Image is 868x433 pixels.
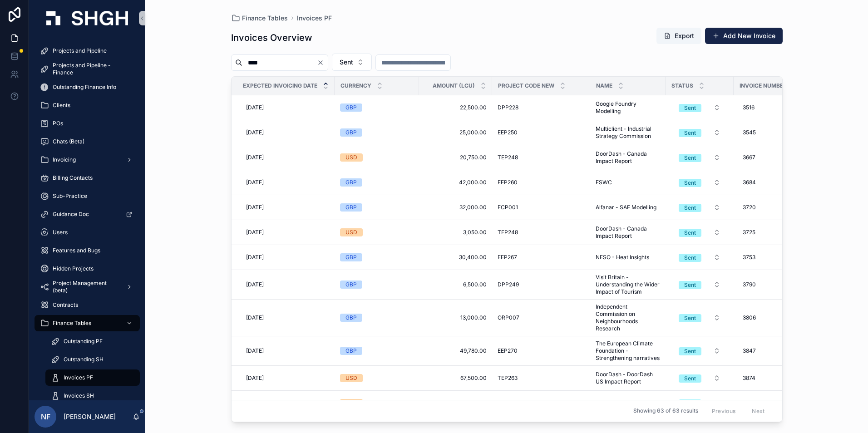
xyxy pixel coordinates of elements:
[53,47,107,54] span: Projects and Pipeline
[242,250,329,265] a: [DATE]
[242,175,329,190] a: [DATE]
[684,154,696,162] div: Sent
[671,124,728,141] button: Select Button
[739,175,799,190] a: 3684
[35,315,140,331] a: Finance Tables
[246,347,264,354] span: [DATE]
[671,310,728,326] button: Select Button
[596,340,660,362] a: The European Climate Foundation - Strengthening narratives
[596,254,649,261] span: NESO - Heat Insights
[35,133,140,150] a: Chats (Beta)
[743,347,756,354] span: 3847
[246,314,264,321] span: [DATE]
[705,28,783,44] button: Add New Invoice
[424,314,487,321] a: 13,000.00
[671,149,728,166] button: Select Button
[45,369,140,386] a: Invoices PF
[345,399,357,407] div: USD
[340,347,414,355] a: GBP
[739,125,799,140] a: 3545
[596,371,660,385] span: DoorDash - DoorDash US Impact Report
[671,199,728,216] a: Select Button
[424,347,487,354] span: 49,780.00
[498,229,585,236] a: TEP248
[424,154,487,161] a: 20,750.00
[340,178,414,187] a: GBP
[242,225,329,240] a: [DATE]
[297,14,332,23] a: Invoices PF
[671,309,728,326] a: Select Button
[246,154,264,161] span: [DATE]
[53,62,131,76] span: Projects and Pipeline - Finance
[345,314,357,322] div: GBP
[345,128,357,137] div: GBP
[340,399,414,407] a: USD
[671,370,728,386] button: Select Button
[53,192,87,200] span: Sub-Practice
[671,199,728,216] button: Select Button
[498,374,585,382] a: TEP263
[345,253,357,261] div: GBP
[743,229,755,236] span: 3725
[64,374,93,381] span: Invoices PF
[35,115,140,132] a: POs
[739,310,799,325] a: 3806
[671,224,728,241] button: Select Button
[345,178,357,187] div: GBP
[739,150,799,165] a: 3667
[242,125,329,140] a: [DATE]
[656,28,701,44] button: Export
[35,297,140,313] a: Contracts
[424,179,487,186] span: 42,000.00
[596,399,660,407] a: AstraZeneca US
[739,200,799,215] a: 3720
[345,103,357,112] div: GBP
[53,156,76,163] span: Invoicing
[498,314,585,321] a: ORP007
[46,11,128,25] img: App logo
[35,279,140,295] a: Project Management (beta)
[596,303,660,332] span: Independent Commission on Neighbourhoods Research
[35,206,140,222] a: Guidance Doc
[340,203,414,212] a: GBP
[246,104,264,111] span: [DATE]
[242,14,288,23] span: Finance Tables
[498,314,519,321] span: ORP007
[424,374,487,382] a: 67,500.00
[498,179,518,186] span: EEP260
[498,179,585,186] a: EEP260
[242,150,329,165] a: [DATE]
[740,82,787,89] span: Invoice Number
[684,204,696,212] div: Sent
[340,314,414,322] a: GBP
[671,99,728,116] a: Select Button
[671,394,728,412] a: Select Button
[671,174,728,191] button: Select Button
[671,343,728,359] button: Select Button
[743,204,756,211] span: 3720
[684,374,696,383] div: Sent
[35,224,140,241] a: Users
[743,179,756,186] span: 3684
[671,124,728,141] a: Select Button
[671,99,728,116] button: Select Button
[246,281,264,288] span: [DATE]
[424,399,487,407] span: 59,000.00
[246,179,264,186] span: [DATE]
[41,411,50,422] span: NF
[743,154,755,161] span: 3667
[596,225,660,240] a: DoorDash - Canada Impact Report
[596,100,660,115] span: Google Foundry Modelling
[340,58,353,67] span: Sent
[633,408,698,415] span: Showing 63 of 63 results
[317,59,328,66] button: Clear
[684,314,696,322] div: Sent
[498,399,519,407] span: ECP004
[242,371,329,385] a: [DATE]
[29,36,145,400] div: scrollable content
[243,82,317,89] span: Expected Invoicing Date
[53,138,84,145] span: Chats (Beta)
